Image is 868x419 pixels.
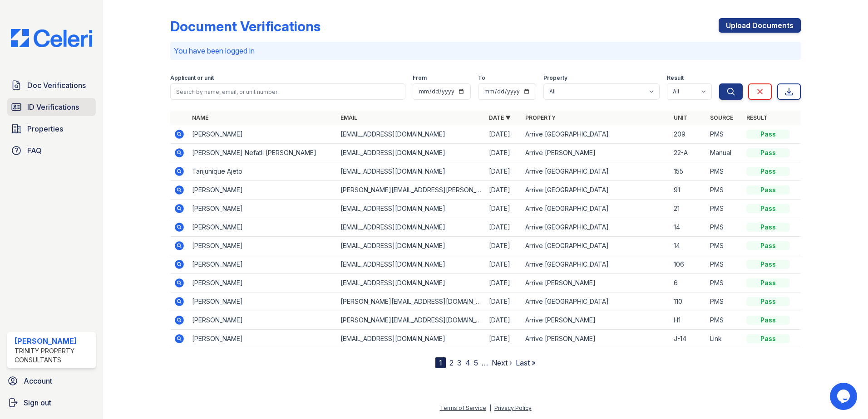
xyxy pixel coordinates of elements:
td: [DATE] [485,162,522,181]
td: H1 [670,311,706,330]
td: PMS [706,255,743,274]
td: Arrive [GEOGRAPHIC_DATA] [522,255,670,274]
span: Properties [27,123,63,134]
a: Name [192,114,208,121]
td: [PERSON_NAME] [188,218,337,237]
td: [PERSON_NAME] [188,181,337,200]
label: Applicant or unit [170,74,214,82]
div: Document Verifications [170,18,321,34]
td: Tanjunique Ajeto [188,162,337,181]
div: Pass [746,130,790,139]
td: [PERSON_NAME] [188,330,337,348]
td: [DATE] [485,200,522,218]
td: [PERSON_NAME] Nefatli [PERSON_NAME] [188,144,337,162]
a: Doc Verifications [7,76,96,94]
td: [DATE] [485,274,522,292]
label: Result [667,74,684,82]
span: FAQ [27,145,42,156]
td: [PERSON_NAME] [188,311,337,330]
td: PMS [706,162,743,181]
td: Arrive [PERSON_NAME] [522,274,670,292]
a: Email [340,114,357,121]
td: 21 [670,200,706,218]
td: [EMAIL_ADDRESS][DOMAIN_NAME] [337,330,485,348]
td: 91 [670,181,706,200]
a: Account [4,372,99,390]
td: 14 [670,218,706,237]
div: Pass [746,223,790,232]
a: Upload Documents [719,18,801,33]
img: CE_Logo_Blue-a8612792a0a2168367f1c8372b55b34899dd931a85d93a1a3d3e32e68fde9ad4.png [4,29,99,47]
a: ID Verifications [7,98,96,116]
td: [PERSON_NAME] [188,200,337,218]
td: Arrive [GEOGRAPHIC_DATA] [522,125,670,144]
div: Pass [746,185,790,195]
td: [PERSON_NAME][EMAIL_ADDRESS][DOMAIN_NAME] [337,311,485,330]
td: [EMAIL_ADDRESS][DOMAIN_NAME] [337,200,485,218]
td: 6 [670,274,706,292]
td: 209 [670,125,706,144]
td: 14 [670,237,706,255]
a: Source [710,114,733,121]
td: [EMAIL_ADDRESS][DOMAIN_NAME] [337,218,485,237]
div: Pass [746,167,790,176]
td: 22-A [670,144,706,162]
td: PMS [706,311,743,330]
td: [EMAIL_ADDRESS][DOMAIN_NAME] [337,144,485,162]
td: 155 [670,162,706,181]
span: Sign out [24,397,51,408]
td: [PERSON_NAME] [188,125,337,144]
a: Property [525,114,556,121]
td: Arrive [PERSON_NAME] [522,144,670,162]
td: J-14 [670,330,706,348]
td: [DATE] [485,330,522,348]
a: 3 [457,358,462,367]
td: PMS [706,125,743,144]
label: From [413,74,427,82]
td: [DATE] [485,237,522,255]
td: PMS [706,218,743,237]
td: [EMAIL_ADDRESS][DOMAIN_NAME] [337,125,485,144]
a: 4 [465,358,470,367]
td: [DATE] [485,125,522,144]
td: Link [706,330,743,348]
iframe: chat widget [830,383,859,410]
td: [DATE] [485,255,522,274]
div: | [489,404,491,411]
td: [DATE] [485,181,522,200]
div: Trinity Property Consultants [15,346,92,365]
td: [DATE] [485,218,522,237]
span: Account [24,375,52,386]
td: Arrive [GEOGRAPHIC_DATA] [522,292,670,311]
a: Date ▼ [489,114,511,121]
td: PMS [706,200,743,218]
td: [EMAIL_ADDRESS][DOMAIN_NAME] [337,237,485,255]
td: Arrive [GEOGRAPHIC_DATA] [522,200,670,218]
td: PMS [706,181,743,200]
div: 1 [435,357,446,368]
a: Next › [492,358,512,367]
div: Pass [746,334,790,343]
a: 5 [474,358,478,367]
label: Property [543,74,567,82]
td: Manual [706,144,743,162]
a: Result [746,114,768,121]
div: Pass [746,204,790,213]
span: Doc Verifications [27,80,86,91]
div: Pass [746,260,790,269]
label: To [478,74,485,82]
div: [PERSON_NAME] [15,336,92,346]
a: 2 [449,358,454,367]
div: Pass [746,278,790,287]
td: [PERSON_NAME][EMAIL_ADDRESS][DOMAIN_NAME] [337,292,485,311]
td: [PERSON_NAME][EMAIL_ADDRESS][PERSON_NAME][DOMAIN_NAME] [337,181,485,200]
td: Arrive [GEOGRAPHIC_DATA] [522,162,670,181]
td: 110 [670,292,706,311]
td: Arrive [PERSON_NAME] [522,311,670,330]
td: PMS [706,292,743,311]
a: Sign out [4,394,99,412]
div: Pass [746,316,790,325]
td: [PERSON_NAME] [188,255,337,274]
a: FAQ [7,141,96,160]
td: [PERSON_NAME] [188,292,337,311]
